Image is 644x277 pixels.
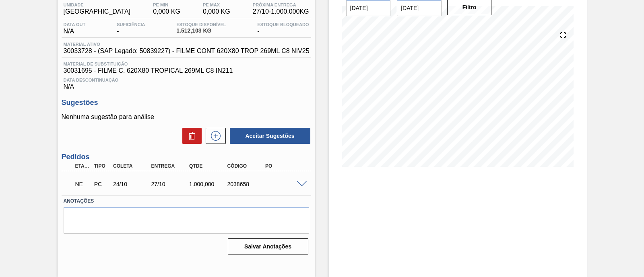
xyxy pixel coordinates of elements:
span: 1.512,103 KG [176,28,226,34]
label: Anotações [64,195,309,207]
span: PE MIN [153,2,180,7]
div: Excluir Sugestões [178,128,202,144]
p: Nenhuma sugestão para análise [62,113,311,121]
div: - [255,22,311,35]
button: Aceitar Sugestões [230,128,310,144]
div: N/A [62,22,88,35]
span: Suficiência [117,22,145,27]
div: Nova sugestão [202,128,226,144]
div: - [115,22,147,35]
div: Aceitar Sugestões [226,127,311,145]
p: NE [75,181,91,187]
span: Estoque Disponível [176,22,226,27]
span: 30033728 - (SAP Legado: 50839227) - FILME CONT 620X80 TROP 269ML C8 NIV25 [64,47,310,55]
span: Data Descontinuação [64,78,309,82]
span: 0,000 KG [153,8,180,15]
span: 0,000 KG [203,8,230,15]
span: [GEOGRAPHIC_DATA] [64,8,131,15]
span: 27/10 - 1.000,000 KG [253,8,309,15]
span: PE MAX [203,2,230,7]
div: 2038658 [225,181,267,187]
div: N/A [62,74,311,90]
div: 24/10/2025 [111,181,153,187]
div: Código [225,163,267,169]
button: Salvar Anotações [228,238,308,254]
span: Data out [64,22,86,27]
span: Unidade [64,2,131,7]
div: Coleta [111,163,153,169]
span: 30031695 - FILME C. 620X80 TROPICAL 269ML C8 IN211 [64,67,309,74]
div: Pedido de Compra [92,181,111,187]
div: PO [263,163,305,169]
h3: Sugestões [62,98,311,107]
div: Etapa [73,163,93,169]
div: Pedido em Negociação Emergencial [73,175,93,193]
div: Qtde [187,163,229,169]
span: Estoque Bloqueado [257,22,309,27]
div: 27/10/2025 [149,181,191,187]
span: Material de Substituição [64,62,309,66]
span: Material ativo [64,42,310,47]
h3: Pedidos [62,153,311,161]
div: Entrega [149,163,191,169]
div: Tipo [92,163,111,169]
div: 1.000,000 [187,181,229,187]
span: Próxima Entrega [253,2,309,7]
